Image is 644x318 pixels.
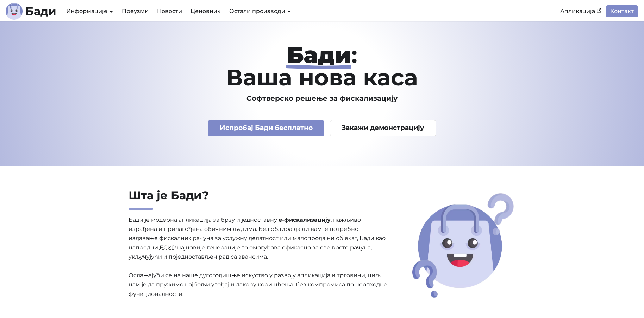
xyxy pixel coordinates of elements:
[153,5,186,17] a: Новости
[6,3,56,20] a: ЛогоБади
[606,5,638,17] a: Контакт
[25,6,56,17] b: Бади
[95,94,549,103] h3: Софтверско решење за фискализацију
[66,8,113,14] a: Информације
[129,188,388,210] h2: Шта је Бади?
[186,5,225,17] a: Ценовник
[279,216,331,223] strong: е-фискализацију
[118,5,153,17] a: Преузми
[160,244,176,251] abbr: Електронски систем за издавање рачуна
[229,8,291,14] a: Остали производи
[410,191,516,300] img: Шта је Бади?
[6,3,23,20] img: Лого
[330,120,436,136] a: Закажи демонстрацију
[556,5,606,17] a: Апликација
[129,215,388,299] p: Бади је модерна апликација за брзу и једноставну , пажљиво израђена и прилагођена обичним људима....
[95,44,549,89] h1: : Ваша нова каса
[287,41,351,69] strong: Бади
[208,120,324,136] a: Испробај Бади бесплатно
